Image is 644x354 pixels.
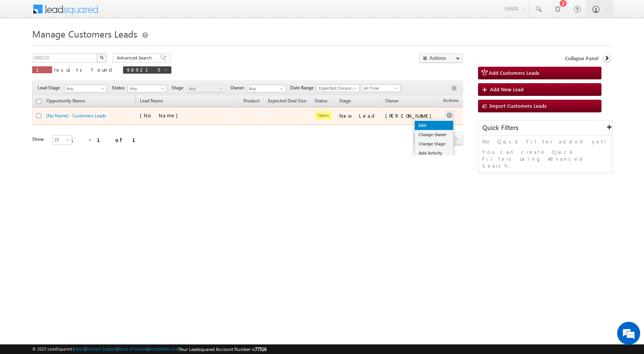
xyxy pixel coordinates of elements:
a: Expected Deal Size [264,97,310,107]
a: Terms of Service [118,346,148,351]
input: Check all records [36,99,41,104]
span: Opportunity Name [46,98,85,104]
div: 1 - 1 of 1 [71,135,145,144]
span: Any [64,85,104,92]
span: results found [54,66,115,73]
span: Owner [385,98,399,104]
span: next [449,132,463,145]
span: Any [187,85,223,92]
a: About [74,346,85,351]
span: 989215 [127,66,160,73]
div: New Lead [339,112,378,119]
span: Product [243,98,260,104]
span: Any [128,85,164,92]
a: next [449,133,463,145]
span: Collapse Panel [565,55,598,62]
span: Stage [339,98,351,104]
span: Open [315,111,332,120]
textarea: Type your message and hit 'Enter' [10,71,140,230]
a: Stage [335,97,355,107]
span: Actions [439,96,462,106]
a: Acceptable Use [149,346,178,351]
a: Show All Items [276,85,285,93]
span: Add New Lead [490,86,524,92]
div: Chat with us now [40,40,129,50]
span: Status [112,84,128,91]
a: Edit [415,121,453,130]
span: Stage [172,84,186,91]
div: Quick Filters [478,120,612,135]
span: Owner [230,84,247,91]
a: All Time [361,84,401,92]
span: Expected Closure Date [317,85,357,92]
a: Any [186,85,225,92]
a: Add Activity [415,148,453,158]
span: Expected Deal Size [268,98,306,104]
span: Manage Customers Leads [32,28,137,40]
span: Import Customers Leads [490,102,547,109]
span: Advanced Search [117,54,154,61]
a: Expected Closure Date [317,84,360,92]
span: 1 [36,66,48,73]
div: Show [32,136,46,143]
span: Your Leadsquared Account Number is [179,346,266,352]
span: Date Range [290,84,317,91]
a: Any [128,85,167,92]
a: Change Owner [415,130,453,139]
p: You can create Quick Filters using Advanced Search. [482,148,608,169]
a: Opportunity Name [43,97,89,107]
a: Any [64,85,107,92]
div: [PERSON_NAME] [385,112,435,119]
p: No Quick Filter added yet! [482,138,608,145]
a: 25 [52,135,72,145]
a: Contact Support [86,346,117,351]
em: Start Chat [104,236,139,247]
button: Actions [419,53,463,63]
a: Status [311,97,331,107]
a: [No Name] - Customers Leads [46,113,106,119]
span: [No Name] [140,112,182,119]
span: All Time [362,85,398,92]
a: prev [414,133,428,145]
div: Minimize live chat window [126,4,144,22]
span: 77516 [255,346,266,352]
img: Search [100,56,103,59]
span: 25 [53,137,73,143]
span: © 2025 LeadSquared | | | | | [32,346,266,353]
span: Lead Name [136,97,167,107]
a: Change Stage [415,139,453,148]
span: prev [414,132,428,145]
img: d_60004797649_company_0_60004797649 [13,40,32,50]
span: Lead Stage [38,84,63,91]
input: Type to Search [247,85,286,92]
span: Add Customers Leads [489,69,539,76]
